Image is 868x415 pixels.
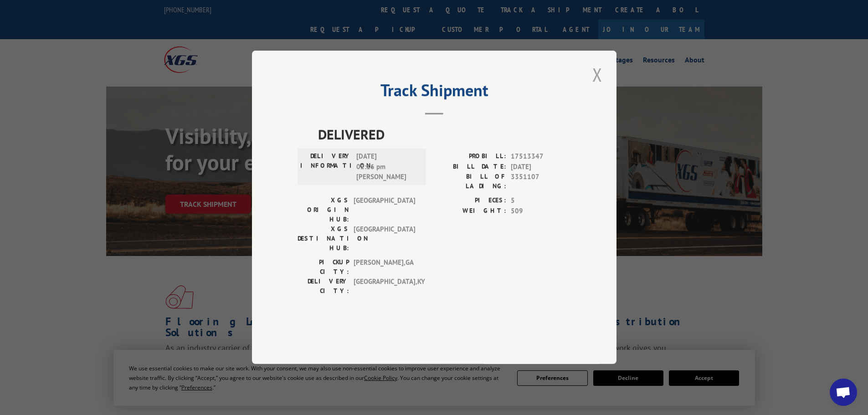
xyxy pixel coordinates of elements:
[434,196,506,206] label: PIECES:
[356,152,418,183] span: [DATE] 02:16 pm [PERSON_NAME]
[434,152,506,162] label: PROBILL:
[511,206,571,216] span: 509
[511,172,571,191] span: 3351107
[590,62,605,87] button: Close modal
[511,162,571,172] span: [DATE]
[318,124,571,145] span: DELIVERED
[830,379,857,406] a: Open chat
[298,225,349,253] label: XGS DESTINATION HUB:
[434,172,506,191] label: BILL OF LADING:
[300,152,352,183] label: DELIVERY INFORMATION:
[354,196,415,225] span: [GEOGRAPHIC_DATA]
[354,225,415,253] span: [GEOGRAPHIC_DATA]
[298,277,349,296] label: DELIVERY CITY:
[511,196,571,206] span: 5
[434,162,506,172] label: BILL DATE:
[354,277,415,296] span: [GEOGRAPHIC_DATA] , KY
[298,84,571,101] h2: Track Shipment
[354,258,415,277] span: [PERSON_NAME] , GA
[511,152,571,162] span: 17513347
[298,196,349,225] label: XGS ORIGIN HUB:
[434,206,506,216] label: WEIGHT:
[298,258,349,277] label: PICKUP CITY:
